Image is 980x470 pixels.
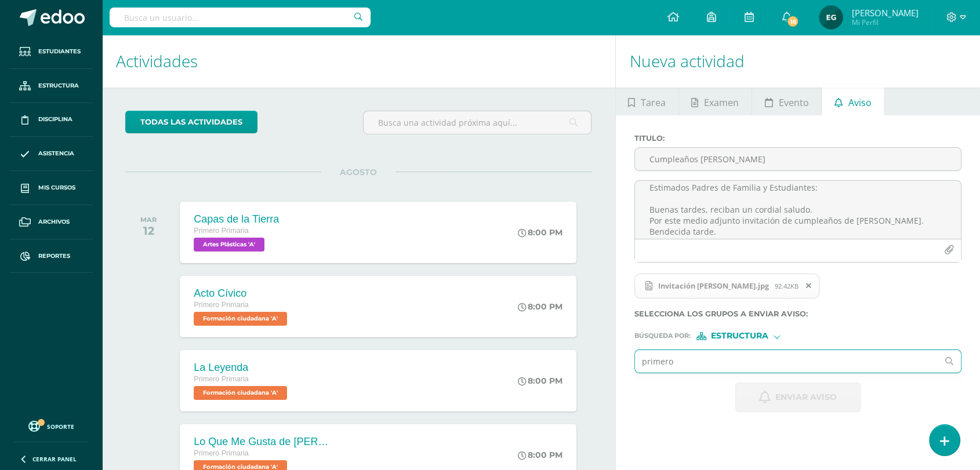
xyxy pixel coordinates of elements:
a: Aviso [822,88,884,115]
a: Mis cursos [9,171,93,205]
a: Estructura [9,69,93,103]
a: Disciplina [9,103,93,137]
div: 8:00 PM [518,376,562,386]
a: Asistencia [9,137,93,171]
div: 12 [140,224,157,238]
span: Mi Perfil [851,17,918,27]
span: Estructura [38,81,79,90]
input: Titulo [635,148,961,170]
span: Primero Primaria [194,227,248,235]
div: Capas de la Tierra [194,213,279,225]
input: Busca un usuario... [110,8,371,27]
span: Formación ciudadana 'A' [194,312,287,326]
span: Enviar aviso [775,383,837,411]
span: Invitación [PERSON_NAME].jpg [652,281,775,290]
input: Busca una actividad próxima aquí... [364,111,591,134]
span: 16 [786,15,799,28]
a: todas las Actividades [125,111,257,133]
label: Titulo : [634,134,962,143]
div: Lo Que Me Gusta de [PERSON_NAME] [194,436,333,448]
span: Remover archivo [799,279,819,292]
span: Cerrar panel [32,455,77,463]
div: [object Object] [696,332,783,340]
div: 8:00 PM [518,450,562,460]
h1: Nueva actividad [630,35,967,88]
a: Archivos [9,205,93,239]
span: Evento [778,89,808,116]
span: Formación ciudadana 'A' [194,386,287,400]
h1: Actividades [116,35,601,88]
span: Primero Primaria [194,449,248,457]
a: Examen [679,88,752,115]
span: Archivos [38,217,70,227]
span: Primero Primaria [194,301,248,309]
a: Evento [752,88,821,115]
span: Estructura [711,333,768,339]
a: Tarea [616,88,678,115]
a: Soporte [14,418,88,433]
div: La Leyenda [194,362,290,374]
a: Estudiantes [9,35,93,69]
span: Invitación Andrea Casasola.jpg [634,274,820,299]
span: AGOSTO [321,167,395,177]
span: Aviso [848,89,872,116]
span: Primero Primaria [194,375,248,383]
span: Artes Plásticas 'A' [194,238,264,252]
div: 8:00 PM [518,301,562,312]
span: Asistencia [38,149,74,158]
span: Reportes [38,252,70,261]
img: 4615313cb8110bcdf70a3d7bb033b77e.png [819,6,843,29]
span: Mis cursos [38,183,75,192]
div: 8:00 PM [518,227,562,238]
span: Examen [704,89,739,116]
span: 92.42KB [775,282,798,290]
div: MAR [140,216,157,224]
button: Enviar aviso [735,382,861,412]
span: Estudiantes [38,47,81,56]
div: Acto Cívico [194,287,290,300]
span: Soporte [47,422,74,431]
span: Tarea [641,89,666,116]
span: Búsqueda por : [634,333,691,339]
span: [PERSON_NAME] [851,7,918,19]
span: Disciplina [38,115,72,124]
textarea: Estimados Padres de Familia y Estudiantes: Buenas tardes, reciban un cordial saludo. Por este med... [635,181,961,239]
a: Reportes [9,239,93,274]
input: Ej. Primero primaria [635,350,938,373]
label: Selecciona los grupos a enviar aviso : [634,309,962,318]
